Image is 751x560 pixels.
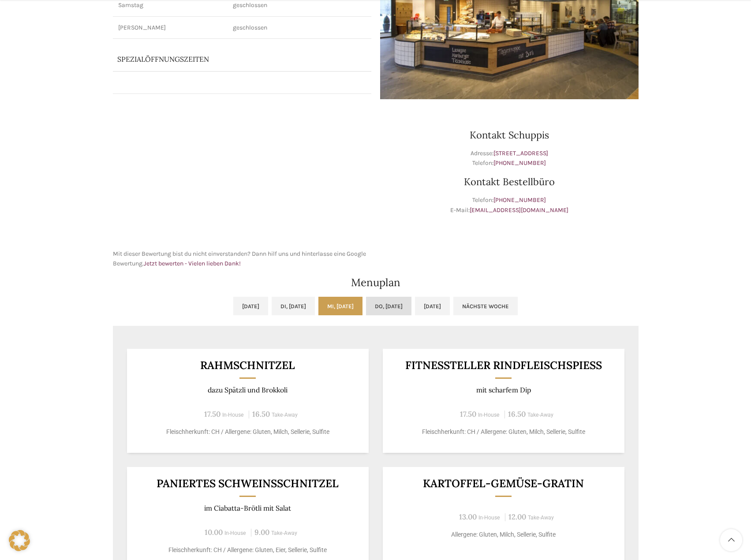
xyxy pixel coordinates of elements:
[478,412,500,418] span: In-House
[393,478,613,489] h3: Kartoffel-Gemüse-Gratin
[460,409,476,419] span: 17.50
[508,512,526,522] span: 12.00
[380,130,639,140] h3: Kontakt Schuppis
[224,530,246,536] span: In-House
[233,23,366,32] p: geschlossen
[113,108,371,240] iframe: schwyter schuppis
[470,206,568,214] a: [EMAIL_ADDRESS][DOMAIN_NAME]
[113,277,639,288] h2: Menuplan
[393,530,613,539] p: Allergene: Gluten, Milch, Sellerie, Sulfite
[380,177,639,187] h3: Kontakt Bestellbüro
[393,386,613,394] p: mit scharfem Dip
[380,195,639,215] p: Telefon: E-Mail:
[527,412,553,418] span: Take-Away
[415,297,450,315] a: [DATE]
[453,297,518,315] a: Nächste Woche
[138,360,358,371] h3: Rahmschnitzel
[459,512,477,522] span: 13.00
[380,149,639,168] p: Adresse: Telefon:
[138,386,358,394] p: dazu Spätzli und Brokkoli
[318,297,362,315] a: Mi, [DATE]
[138,504,358,512] p: im Ciabatta-Brötli mit Salat
[138,427,358,437] p: Fleischherkunft: CH / Allergene: Gluten, Milch, Sellerie, Sulfite
[118,23,222,32] p: [PERSON_NAME]
[493,196,546,204] a: [PHONE_NUMBER]
[138,478,358,489] h3: Paniertes Schweinsschnitzel
[254,527,269,537] span: 9.00
[205,527,223,537] span: 10.00
[118,1,222,10] p: Samstag
[720,529,742,551] a: Scroll to top button
[144,260,241,267] a: Jetzt bewerten - Vielen lieben Dank!
[204,409,220,419] span: 17.50
[272,412,298,418] span: Take-Away
[393,360,613,371] h3: Fitnessteller Rindfleischspiess
[528,515,554,521] span: Take-Away
[117,54,324,64] p: Spezialöffnungszeiten
[493,159,546,167] a: [PHONE_NUMBER]
[393,427,613,437] p: Fleischherkunft: CH / Allergene: Gluten, Milch, Sellerie, Sulfite
[233,1,366,10] p: geschlossen
[233,297,268,315] a: [DATE]
[366,297,411,315] a: Do, [DATE]
[138,545,358,555] p: Fleischherkunft: CH / Allergene: Gluten, Eier, Sellerie, Sulfite
[113,249,371,269] p: Mit dieser Bewertung bist du nicht einverstanden? Dann hilf uns und hinterlasse eine Google Bewer...
[508,409,526,419] span: 16.50
[478,515,500,521] span: In-House
[271,530,297,536] span: Take-Away
[493,149,548,157] a: [STREET_ADDRESS]
[252,409,270,419] span: 16.50
[272,297,315,315] a: Di, [DATE]
[222,412,244,418] span: In-House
